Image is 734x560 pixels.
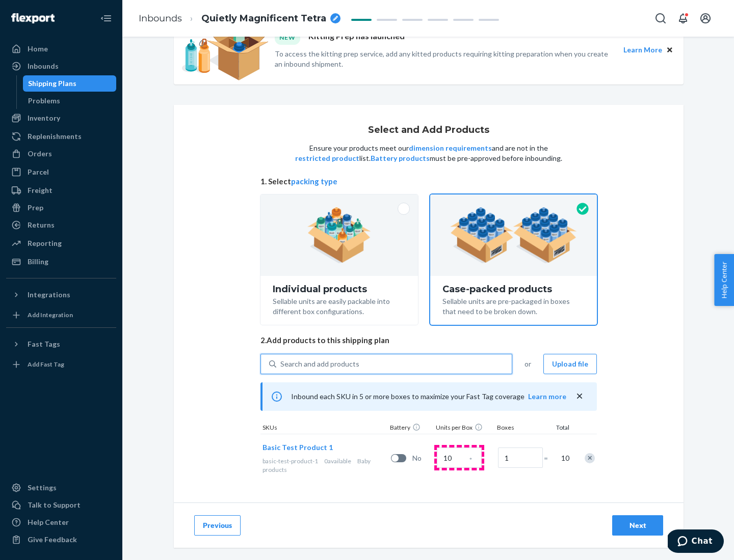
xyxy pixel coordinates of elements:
[574,391,585,402] button: close
[528,391,566,402] button: Learn more
[201,12,326,25] span: Quietly Magnificent Tetra
[28,339,60,349] div: Fast Tags
[6,497,116,513] button: Talk to Support
[6,480,116,496] a: Settings
[294,143,563,163] p: Ensure your products meet our and are not in the list. must be pre-approved before inbounding.
[6,182,116,199] a: Freight
[695,8,716,29] button: Open account menu
[28,220,55,230] div: Returns
[450,207,577,263] img: case-pack.59cecea509d18c883b923b81aeac6d0b.png
[275,31,300,44] div: NEW
[11,13,55,23] img: Flexport logo
[6,336,116,352] button: Fast Tags
[6,235,116,251] a: Reporting
[543,354,597,374] button: Upload file
[442,294,585,317] div: Sellable units are pre-packaged in boxes that need to be broken down.
[525,359,531,369] span: or
[442,284,585,294] div: Case-packed products
[495,423,546,434] div: Boxes
[291,176,337,187] button: packing type
[28,535,77,545] div: Give Feedback
[28,78,76,89] div: Shipping Plans
[6,287,116,303] button: Integrations
[673,8,693,29] button: Open notifications
[130,4,349,34] ol: breadcrumbs
[6,531,116,548] button: Give Feedback
[307,207,371,263] img: individual-pack.facf35554cb0f1810c75b2bd6df2d64e.png
[28,185,53,195] div: Freight
[275,49,614,69] p: To access the kitting prep service, add any kitted products requiring kitting preparation when yo...
[308,31,405,44] p: Kitting Prep has launched
[28,500,81,510] div: Talk to Support
[194,515,241,536] button: Previous
[623,44,662,55] button: Learn More
[621,520,654,530] div: Next
[260,382,597,411] div: Inbound each SKU in 5 or more boxes to maximize your Fast Tag coverage
[412,453,433,463] span: No
[6,164,116,180] a: Parcel
[28,44,48,54] div: Home
[139,13,182,24] a: Inbounds
[28,257,48,267] div: Billing
[295,153,359,163] button: restricted product
[544,453,554,463] span: =
[263,443,333,452] span: Basic Test Product 1
[437,447,482,468] input: Case Quantity
[260,335,597,346] span: 2. Add products to this shipping plan
[263,457,318,465] span: basic-test-product-1
[28,238,62,248] div: Reporting
[409,143,492,153] button: dimension requirements
[664,44,675,55] button: Close
[612,515,663,536] button: Next
[6,146,116,162] a: Orders
[650,8,671,29] button: Open Search Box
[388,423,434,434] div: Battery
[28,360,64,369] div: Add Fast Tag
[28,131,82,142] div: Replenishments
[668,529,724,555] iframe: Opens a widget where you can chat to one of our agents
[368,125,489,135] h1: Select and Add Products
[371,153,430,163] button: Battery products
[6,307,116,323] a: Add Integration
[324,457,351,465] span: 0 available
[263,457,387,474] div: Baby products
[6,128,116,145] a: Replenishments
[23,75,117,92] a: Shipping Plans
[96,8,116,29] button: Close Navigation
[585,453,595,463] div: Remove Item
[28,96,60,106] div: Problems
[28,167,49,177] div: Parcel
[28,483,57,493] div: Settings
[714,254,734,306] button: Help Center
[28,149,52,159] div: Orders
[6,41,116,57] a: Home
[6,514,116,530] a: Help Center
[6,58,116,74] a: Inbounds
[6,356,116,373] a: Add Fast Tag
[260,176,597,187] span: 1. Select
[6,254,116,270] a: Billing
[273,294,406,317] div: Sellable units are easily packable into different box configurations.
[23,93,117,109] a: Problems
[498,447,543,468] input: Number of boxes
[280,359,359,369] div: Search and add products
[434,423,495,434] div: Units per Box
[28,61,59,71] div: Inbounds
[28,290,70,300] div: Integrations
[6,110,116,126] a: Inventory
[273,284,406,294] div: Individual products
[263,442,333,453] button: Basic Test Product 1
[28,113,60,123] div: Inventory
[559,453,569,463] span: 10
[28,311,73,319] div: Add Integration
[546,423,571,434] div: Total
[6,200,116,216] a: Prep
[28,203,43,213] div: Prep
[6,217,116,233] a: Returns
[28,517,69,527] div: Help Center
[260,423,388,434] div: SKUs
